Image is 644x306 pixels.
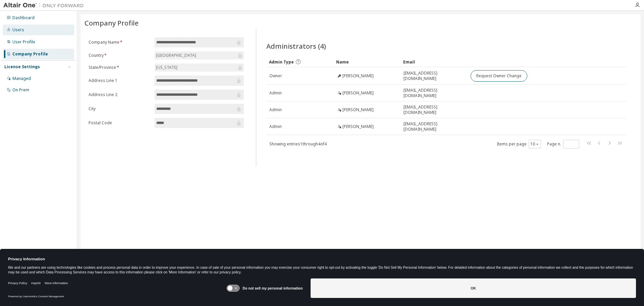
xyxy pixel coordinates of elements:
[269,141,327,147] span: Showing entries 1 through 4 of 4
[336,56,398,67] div: Name
[269,107,282,113] span: Admin
[155,52,197,59] div: [GEOGRAPHIC_DATA]
[3,2,87,9] img: Altair One
[403,56,465,67] div: Email
[404,121,465,132] span: [EMAIL_ADDRESS][DOMAIN_NAME]
[342,124,374,129] span: [PERSON_NAME]
[155,63,244,72] div: [US_STATE]
[89,65,151,70] label: State/Province
[269,59,294,65] span: Admin Type
[155,64,178,71] div: [US_STATE]
[342,107,374,113] span: [PERSON_NAME]
[12,39,35,45] div: User Profile
[547,140,579,148] span: Page n.
[89,106,151,112] label: City
[85,18,139,28] span: Company Profile
[89,53,151,58] label: Country
[89,92,151,97] label: Address Line 2
[12,87,29,93] div: On Prem
[269,124,282,129] span: Admin
[12,76,31,81] div: Managed
[530,141,539,147] button: 10
[266,41,326,51] span: Administrators (4)
[4,64,40,70] div: License Settings
[342,73,374,79] span: [PERSON_NAME]
[12,27,24,33] div: Users
[404,104,465,115] span: [EMAIL_ADDRESS][DOMAIN_NAME]
[89,78,151,83] label: Address Line 1
[155,51,244,59] div: [GEOGRAPHIC_DATA]
[89,40,151,45] label: Company Name
[342,90,374,96] span: [PERSON_NAME]
[89,120,151,126] label: Postal Code
[12,15,35,20] div: Dashboard
[404,88,465,98] span: [EMAIL_ADDRESS][DOMAIN_NAME]
[497,140,541,148] span: Items per page
[12,51,48,57] div: Company Profile
[404,71,465,81] span: [EMAIL_ADDRESS][DOMAIN_NAME]
[471,70,527,82] button: Request Owner Change
[269,90,282,96] span: Admin
[269,73,282,79] span: Owner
